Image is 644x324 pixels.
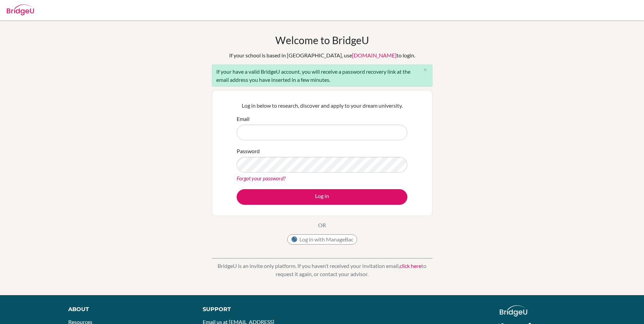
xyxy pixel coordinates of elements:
button: Log in with ManageBac [287,234,357,245]
a: [DOMAIN_NAME] [352,52,397,58]
a: Forgot your password? [237,175,286,181]
p: OR [318,221,326,229]
label: Email [237,115,250,123]
p: BridgeU is an invite only platform. If you haven’t received your invitation email, to request it ... [212,262,433,278]
button: Log in [237,189,407,205]
h1: Welcome to BridgeU [275,34,369,46]
div: If your school is based in [GEOGRAPHIC_DATA], use to login. [229,51,415,59]
a: click here [400,263,421,269]
img: Bridge-U [7,4,34,15]
img: logo_white@2x-f4f0deed5e89b7ecb1c2cc34c3e3d731f90f0f143d5ea2071677605dd97b5244.png [500,305,527,317]
p: Log in below to research, discover and apply to your dream university. [237,102,407,110]
div: About [68,305,187,313]
div: If your have a valid BridgeU account, you will receive a password recovery link at the email addr... [212,65,433,87]
label: Password [237,147,260,155]
i: close [423,67,428,72]
div: Support [203,305,314,313]
button: Close [419,65,432,75]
